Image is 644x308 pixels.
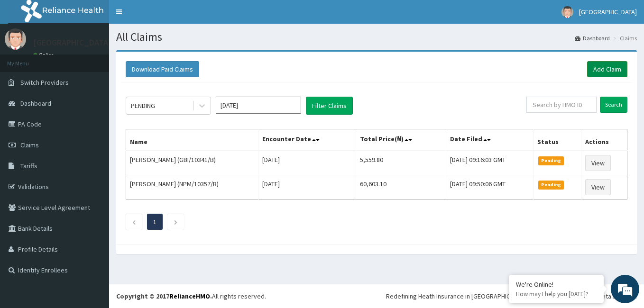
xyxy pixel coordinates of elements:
span: Tariffs [20,162,37,170]
a: RelianceHMO [169,292,210,300]
a: Add Claim [587,61,627,77]
a: Previous page [132,217,136,226]
div: Minimize live chat window [156,5,178,27]
th: Encounter Date [258,129,356,151]
a: View [585,179,611,195]
div: PENDING [131,101,155,110]
div: Chat with us now [49,53,159,65]
button: Filter Claims [306,97,353,115]
span: Claims [20,141,39,149]
strong: Copyright © 2017 . [116,292,212,300]
input: Search [600,97,627,113]
span: Dashboard [20,99,51,108]
button: Download Paid Claims [126,61,199,77]
span: Pending [538,181,564,189]
th: Name [126,129,258,151]
a: Page 1 is your current page [153,217,156,226]
footer: All rights reserved. [109,284,644,308]
td: [PERSON_NAME] (GBI/10341/B) [126,151,258,175]
img: d_794563401_company_1708531726252_794563401 [18,47,38,71]
span: Switch Providers [20,78,69,87]
h1: All Claims [116,31,637,43]
a: Online [33,52,56,58]
th: Total Price(₦) [356,129,446,151]
img: User Image [5,28,26,50]
li: Claims [611,34,637,42]
td: [DATE] 09:50:06 GMT [446,175,534,199]
td: [DATE] [258,175,356,199]
a: Dashboard [575,34,610,42]
div: Redefining Heath Insurance in [GEOGRAPHIC_DATA] using Telemedicine and Data Science! [386,291,637,301]
input: Search by HMO ID [526,97,597,113]
a: Next page [174,217,178,226]
p: How may I help you today? [516,290,597,298]
textarea: Type your message and hit 'Enter' [5,207,181,240]
span: Pending [538,156,564,165]
input: Select Month and Year [216,97,301,114]
span: We're online! [55,93,131,189]
div: We're Online! [516,280,597,289]
td: 5,559.80 [356,151,446,175]
th: Actions [581,129,627,151]
img: User Image [561,6,573,18]
td: [DATE] [258,151,356,175]
th: Status [533,129,581,151]
p: [GEOGRAPHIC_DATA] [33,38,111,47]
th: Date Filed [446,129,534,151]
td: [DATE] 09:16:03 GMT [446,151,534,175]
span: [GEOGRAPHIC_DATA] [579,8,637,16]
td: [PERSON_NAME] (NPM/10357/B) [126,175,258,199]
a: View [585,155,611,171]
td: 60,603.10 [356,175,446,199]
